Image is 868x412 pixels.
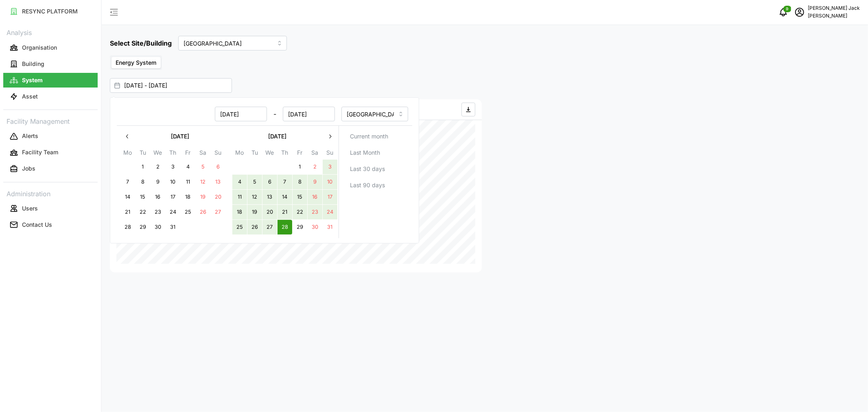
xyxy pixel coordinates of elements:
[3,217,98,232] button: Contact Us
[110,38,172,48] h5: Select Site/Building
[120,175,135,189] button: 7 July 2025
[116,59,156,66] span: Energy System
[3,88,98,105] a: Asset
[210,148,225,160] th: Su
[3,187,98,199] p: Administration
[232,220,247,234] button: 25 August 2025
[323,160,337,174] button: 3 August 2025
[808,4,860,12] p: [PERSON_NAME] Jack
[3,217,98,233] a: Contact Us
[22,164,35,173] p: Jobs
[350,129,388,143] span: Current month
[165,148,180,160] th: Th
[3,73,98,88] button: System
[323,220,337,234] button: 31 August 2025
[293,175,307,189] button: 8 August 2025
[120,190,135,204] button: 14 July 2025
[262,220,277,234] button: 27 August 2025
[151,160,165,174] button: 2 July 2025
[293,220,307,234] button: 29 August 2025
[350,178,385,192] span: Last 90 days
[151,175,165,189] button: 9 July 2025
[262,190,277,204] button: 13 August 2025
[247,148,262,160] th: Tu
[308,160,322,174] button: 2 August 2025
[3,72,98,88] a: System
[3,26,98,38] p: Analysis
[3,4,98,19] button: RESYNC PLATFORM
[278,220,292,234] button: 28 August 2025
[278,175,292,189] button: 7 August 2025
[293,205,307,219] button: 22 August 2025
[135,148,150,160] th: Tu
[211,190,225,204] button: 20 July 2025
[22,76,43,84] p: System
[791,4,808,20] button: schedule
[775,4,791,20] button: notifications
[277,148,292,160] th: Th
[232,148,247,160] th: Mo
[262,175,277,189] button: 6 August 2025
[342,145,409,160] button: Last Month
[278,205,292,219] button: 21 August 2025
[136,160,150,174] button: 1 July 2025
[3,57,98,71] button: Building
[292,148,307,160] th: Fr
[232,129,323,144] button: [DATE]
[3,115,98,127] p: Facility Management
[323,175,337,189] button: 10 August 2025
[308,220,322,234] button: 30 August 2025
[22,221,52,229] p: Contact Us
[308,205,322,219] button: 23 August 2025
[350,146,380,160] span: Last Month
[247,190,262,204] button: 12 August 2025
[181,190,195,204] button: 18 July 2025
[136,190,150,204] button: 15 July 2025
[181,175,195,189] button: 11 July 2025
[196,160,210,174] button: 5 July 2025
[3,145,98,161] a: Facility Team
[211,175,225,189] button: 13 July 2025
[166,175,180,189] button: 10 July 2025
[211,205,225,219] button: 27 July 2025
[293,160,307,174] button: 1 August 2025
[22,204,38,213] p: Users
[166,205,180,219] button: 24 July 2025
[232,175,247,189] button: 4 August 2025
[293,190,307,204] button: 15 August 2025
[247,175,262,189] button: 5 August 2025
[247,220,262,234] button: 26 August 2025
[120,205,135,219] button: 21 July 2025
[3,3,98,20] a: RESYNC PLATFORM
[323,190,337,204] button: 17 August 2025
[22,148,58,156] p: Facility Team
[22,7,78,15] p: RESYNC PLATFORM
[247,205,262,219] button: 19 August 2025
[120,220,135,234] button: 28 July 2025
[22,44,57,52] p: Organisation
[195,148,210,160] th: Sa
[151,205,165,219] button: 23 July 2025
[196,190,210,204] button: 19 July 2025
[151,220,165,234] button: 30 July 2025
[181,160,195,174] button: 4 July 2025
[166,160,180,174] button: 3 July 2025
[196,175,210,189] button: 12 July 2025
[3,40,98,55] button: Organisation
[22,132,38,140] p: Alerts
[342,162,409,176] button: Last 30 days
[196,205,210,219] button: 26 July 2025
[181,205,195,219] button: 25 July 2025
[151,190,165,204] button: 16 July 2025
[232,190,247,204] button: 11 August 2025
[262,205,277,219] button: 20 August 2025
[166,220,180,234] button: 31 July 2025
[3,56,98,72] a: Building
[786,6,789,12] span: 0
[22,92,38,101] p: Asset
[342,178,409,193] button: Last 90 days
[3,145,98,160] button: Facility Team
[135,129,225,144] button: [DATE]
[3,162,98,176] button: Jobs
[3,201,98,216] button: Users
